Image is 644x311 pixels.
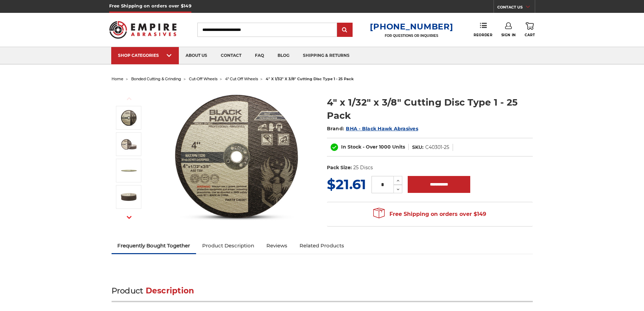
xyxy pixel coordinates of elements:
[120,136,137,153] img: 4" x 1/32" x 3/8" Cut off wheels for metal slicing
[501,33,516,37] span: Sign In
[327,164,352,171] dt: Pack Size:
[120,188,137,205] img: 4" x .03" x 3/8" Arbor Cut-off wheel - Stack
[474,22,492,37] a: Reorder
[392,144,405,150] span: Units
[112,286,143,295] span: Product
[179,47,214,64] a: about us
[189,76,217,81] a: cut-off wheels
[266,76,354,81] span: 4" x 1/32" x 3/8" cutting disc type 1 - 25 pack
[327,126,344,132] span: Brand:
[225,76,258,81] a: 4" cut off wheels
[121,210,137,225] button: Next
[296,47,356,64] a: shipping & returns
[412,144,424,151] dt: SKU:
[379,144,391,150] span: 1000
[370,34,453,38] p: FOR QUESTIONS OR INQUIRIES
[293,238,350,253] a: Related Products
[327,96,533,122] h1: 4" x 1/32" x 3/8" Cutting Disc Type 1 - 25 Pack
[497,3,535,13] a: CONTACT US
[525,22,535,37] a: Cart
[131,76,181,81] a: bonded cutting & grinding
[260,238,293,253] a: Reviews
[271,47,296,64] a: blog
[363,144,378,150] span: - Over
[109,17,177,43] img: Empire Abrasives
[346,126,418,132] a: BHA - Black Hawk Abrasives
[146,286,194,295] span: Description
[338,23,352,37] input: Submit
[341,144,361,150] span: In Stock
[214,47,248,64] a: contact
[196,238,260,253] a: Product Description
[525,33,535,37] span: Cart
[327,176,366,193] span: $21.61
[373,207,486,221] span: Free Shipping on orders over $149
[120,162,137,179] img: 4" x .03" x 3/8" Arbor Cut-off wheel
[120,109,137,126] img: 4" x 1/32" x 3/8" Cutting Disc
[370,22,453,31] a: [PHONE_NUMBER]
[425,144,449,151] dd: C40301-25
[353,164,373,171] dd: 25 Discs
[121,91,137,106] button: Previous
[474,33,492,37] span: Reorder
[169,89,305,224] img: 4" x 1/32" x 3/8" Cutting Disc
[112,76,123,81] a: home
[248,47,271,64] a: faq
[112,238,196,253] a: Frequently Bought Together
[118,53,172,58] div: SHOP CATEGORIES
